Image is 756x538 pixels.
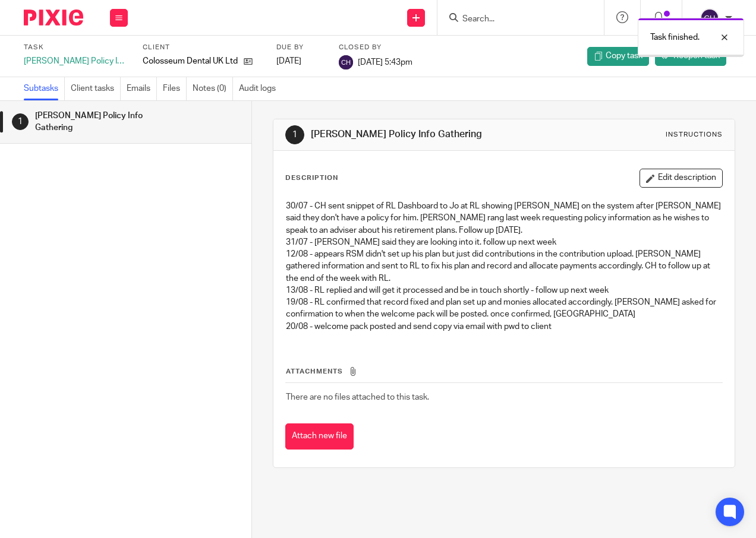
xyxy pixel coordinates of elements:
a: Notes (0) [193,77,233,100]
p: 31/07 - [PERSON_NAME] said they are looking into it. follow up next week [286,236,722,248]
div: 1 [285,125,304,144]
span: Attachments [286,368,343,375]
div: [DATE] [276,55,324,67]
img: Pixie [24,10,83,26]
p: 13/08 - RL replied and will get it processed and be in touch shortly - follow up next week [286,284,722,296]
p: 20/08 - welcome pack posted and send copy via email with pwd to client [286,321,722,333]
label: Due by [276,43,324,52]
div: 1 [12,113,29,130]
p: 12/08 - appears RSM didn't set up his plan but just did contributions in the contribution upload.... [286,248,722,284]
p: Description [285,173,338,183]
button: Edit description [640,169,723,188]
a: Client tasks [71,77,121,100]
a: Subtasks [24,77,65,100]
h1: [PERSON_NAME] Policy Info Gathering [35,107,172,137]
p: 19/08 - RL confirmed that record fixed and plan set up and monies allocated accordingly. [PERSON_... [286,296,722,321]
a: Emails [127,77,157,100]
label: Task [24,43,128,52]
p: Colosseum Dental UK Ltd [143,55,238,67]
span: There are no files attached to this task. [286,393,429,401]
label: Closed by [339,43,412,52]
h1: [PERSON_NAME] Policy Info Gathering [311,128,530,141]
a: Audit logs [239,77,282,100]
label: Client [143,43,262,52]
div: [PERSON_NAME] Policy Info Gathering [24,55,128,67]
img: svg%3E [700,8,719,27]
p: Task finished. [650,31,700,43]
button: Attach new file [285,423,354,450]
img: svg%3E [339,55,353,69]
div: Instructions [666,130,723,140]
p: 30/07 - CH sent snippet of RL Dashboard to Jo at RL showing [PERSON_NAME] on the system after [PE... [286,200,722,236]
a: Files [163,77,187,100]
span: [DATE] 5:43pm [358,58,412,67]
